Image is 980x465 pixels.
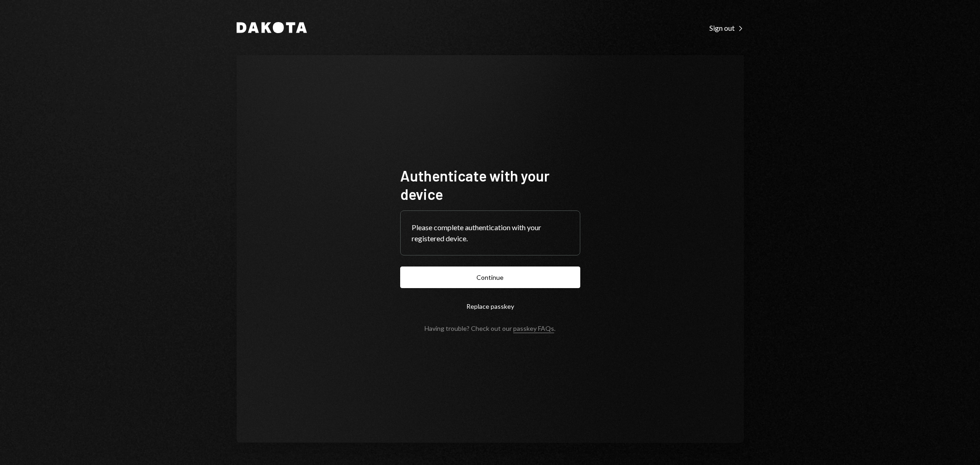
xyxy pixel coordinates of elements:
[425,324,555,332] div: Having trouble? Check out our .
[709,23,744,33] div: Sign out
[400,295,580,317] button: Replace passkey
[513,324,554,333] a: passkey FAQs
[400,166,580,203] h1: Authenticate with your device
[709,23,744,33] a: Sign out
[412,222,569,244] div: Please complete authentication with your registered device.
[400,267,580,288] button: Continue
